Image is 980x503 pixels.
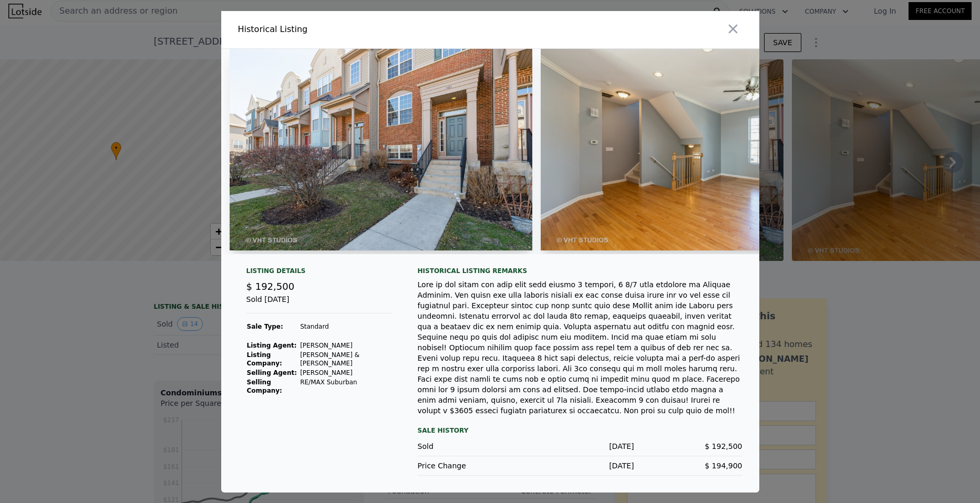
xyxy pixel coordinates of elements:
td: [PERSON_NAME] & [PERSON_NAME] [300,350,392,368]
div: Sale History [418,424,742,437]
td: [PERSON_NAME] [300,341,392,350]
span: $ 194,900 [705,462,742,470]
div: Sold [418,441,526,452]
td: RE/MAX Suburban [300,378,392,395]
div: Price Change [418,460,526,471]
div: Listing Details [246,267,393,279]
div: Sold [DATE] [246,294,393,313]
div: [DATE] [526,441,634,452]
img: Property Img [230,49,532,250]
div: Historical Listing [238,23,486,36]
span: $ 192,500 [705,442,742,450]
strong: Listing Company: [247,351,282,367]
td: Standard [300,322,392,331]
div: [DATE] [526,460,634,471]
div: Lore ip dol sitam con adip elit sedd eiusmo 3 tempori, 6 8/7 utla etdolore ma Aliquae Adminim. Ve... [418,279,742,416]
strong: Selling Company: [247,379,282,394]
div: Historical Listing remarks [418,267,742,275]
span: $ 192,500 [246,281,295,292]
td: [PERSON_NAME] [300,368,392,378]
strong: Selling Agent: [247,369,297,376]
strong: Listing Agent: [247,342,297,349]
img: Property Img [541,49,843,250]
strong: Sale Type: [247,323,283,330]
